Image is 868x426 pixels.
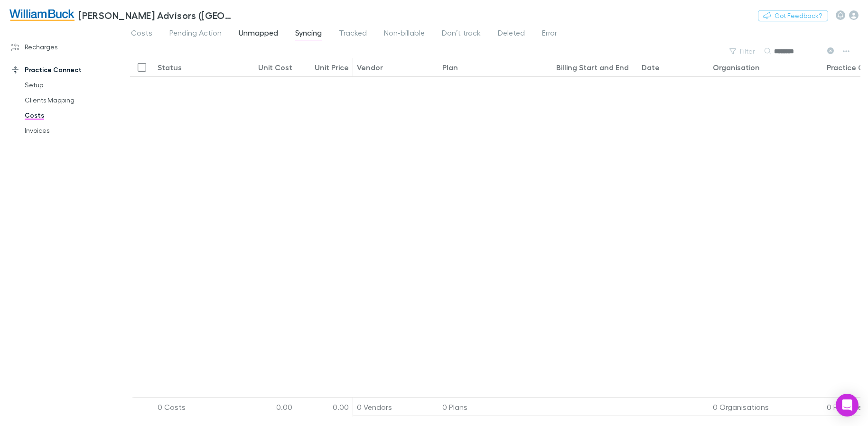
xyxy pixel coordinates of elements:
[713,63,760,72] div: Organisation
[709,398,823,417] div: 0 Organisations
[158,63,182,72] div: Status
[384,28,425,40] span: Non-billable
[296,398,353,417] div: 0.00
[442,28,481,40] span: Don’t track
[498,28,525,40] span: Deleted
[78,9,235,21] h3: [PERSON_NAME] Advisors ([GEOGRAPHIC_DATA]) Pty Ltd
[2,39,128,55] a: Recharges
[758,10,828,21] button: Got Feedback?
[556,63,629,72] div: Billing Start and End
[154,398,239,417] div: 0 Costs
[15,93,128,108] a: Clients Mapping
[15,77,128,93] a: Setup
[2,62,128,77] a: Practice Connect
[315,63,349,72] div: Unit Price
[774,46,821,57] div: Search
[15,108,128,123] a: Costs
[295,28,322,40] span: Syncing
[4,4,241,27] a: [PERSON_NAME] Advisors ([GEOGRAPHIC_DATA]) Pty Ltd
[357,63,383,72] div: Vendor
[339,28,367,40] span: Tracked
[131,28,152,40] span: Costs
[542,28,557,40] span: Error
[239,28,278,40] span: Unmapped
[439,398,552,417] div: 0 Plans
[642,63,660,72] div: Date
[353,398,439,417] div: 0 Vendors
[169,28,222,40] span: Pending Action
[442,63,458,72] div: Plan
[15,123,128,138] a: Invoices
[239,398,296,417] div: 0.00
[836,394,859,417] div: Open Intercom Messenger
[9,9,75,21] img: William Buck Advisors (WA) Pty Ltd's Logo
[725,46,761,57] button: Filter
[258,63,292,72] div: Unit Cost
